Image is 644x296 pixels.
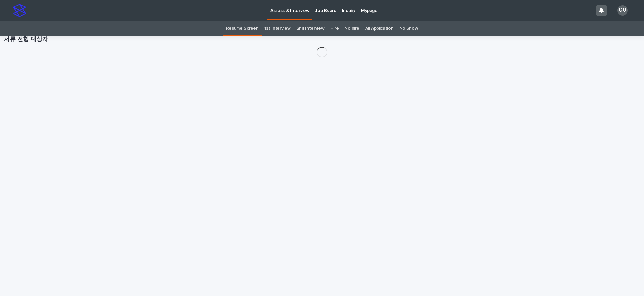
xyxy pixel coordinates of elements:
[4,36,640,43] h1: 서류 전형 대상자
[399,21,418,36] a: No Show
[13,4,26,17] img: stacker-logo-s-only.png
[330,21,339,36] a: Hire
[344,21,359,36] a: No hire
[264,21,291,36] a: 1st Interview
[226,21,259,36] a: Resume Screen
[617,5,628,16] div: 00
[365,21,393,36] a: All Application
[297,21,325,36] a: 2nd Interview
